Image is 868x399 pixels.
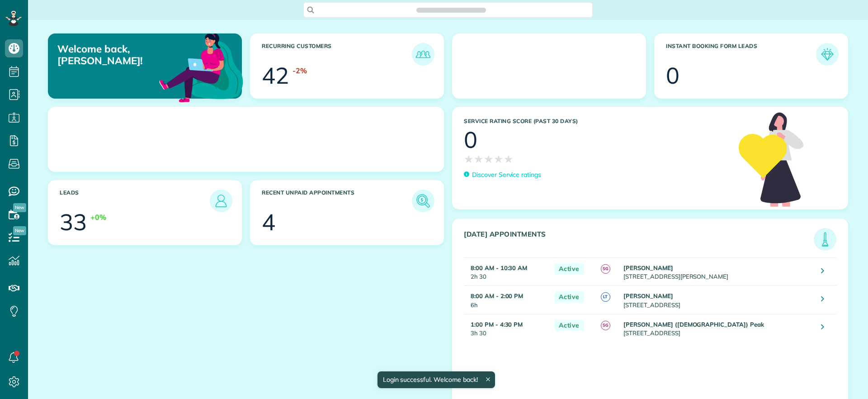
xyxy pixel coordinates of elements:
[471,321,523,328] strong: 1:00 PM - 4:30 PM
[601,292,610,302] span: LT
[601,321,610,330] span: SG
[212,192,230,210] img: icon_leads-1bed01f49abd5b7fead27621c3d59655bb73ed531f8eeb49469d10e621d6b896.png
[464,258,550,286] td: 2h 30
[262,211,275,233] div: 4
[60,211,87,233] div: 33
[666,43,816,66] h3: Instant Booking Form Leads
[377,371,495,388] div: Login successful. Welcome back!
[666,64,679,87] div: 0
[472,170,541,180] p: Discover Service ratings
[818,45,836,63] img: icon_form_leads-04211a6a04a5b2264e4ee56bc0799ec3eb69b7e499cbb523a139df1d13a81ae0.png
[13,203,26,212] span: New
[292,66,307,76] div: -2%
[414,45,432,63] img: icon_recurring_customers-cf858462ba22bcd05b5a5880d41d6543d210077de5bb9ebc9590e49fd87d84ed.png
[554,263,584,275] span: Active
[601,264,610,274] span: SG
[414,192,432,210] img: icon_unpaid_appointments-47b8ce3997adf2238b356f14209ab4cced10bd1f174958f3ca8f1d0dd7fffeee.png
[621,314,814,342] td: [STREET_ADDRESS]
[157,23,245,111] img: dashboard_welcome-42a62b7d889689a78055ac9021e634bf52bae3f8056760290aed330b23ab8690.png
[623,321,764,328] strong: [PERSON_NAME] ([DEMOGRAPHIC_DATA]) Peak
[504,151,514,167] span: ★
[623,264,673,271] strong: [PERSON_NAME]
[464,314,550,342] td: 3h 30
[471,292,523,299] strong: 8:00 AM - 2:00 PM
[60,190,210,212] h3: Leads
[494,151,504,167] span: ★
[464,151,474,167] span: ★
[262,64,289,87] div: 42
[464,230,814,251] h3: [DATE] Appointments
[554,320,584,331] span: Active
[816,230,834,248] img: icon_todays_appointments-901f7ab196bb0bea1936b74009e4eb5ffbc2d2711fa7634e0d609ed5ef32b18b.png
[623,292,673,299] strong: [PERSON_NAME]
[262,190,412,212] h3: Recent unpaid appointments
[464,286,550,314] td: 6h
[484,151,494,167] span: ★
[554,291,584,303] span: Active
[621,258,814,286] td: [STREET_ADDRESS][PERSON_NAME]
[425,5,476,14] span: Search ZenMaid…
[621,286,814,314] td: [STREET_ADDRESS]
[474,151,484,167] span: ★
[13,226,26,235] span: New
[90,212,106,223] div: +0%
[464,170,541,180] a: Discover Service ratings
[464,118,730,124] h3: Service Rating score (past 30 days)
[57,43,180,67] p: Welcome back, [PERSON_NAME]!
[464,128,477,151] div: 0
[262,43,412,66] h3: Recurring Customers
[471,264,527,271] strong: 8:00 AM - 10:30 AM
